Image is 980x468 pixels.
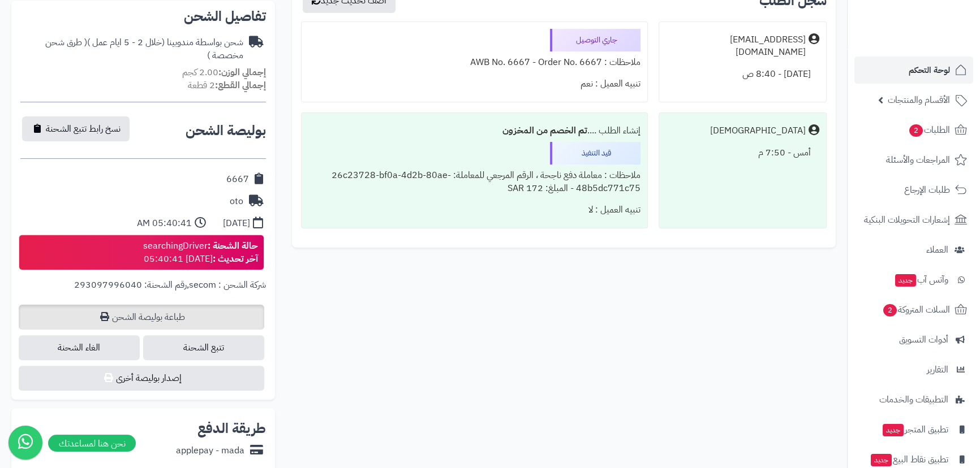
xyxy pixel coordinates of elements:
[22,116,130,141] button: نسخ رابط تتبع الشحنة
[854,416,973,443] a: تطبيق المتجرجديد
[883,304,897,317] span: 2
[909,62,950,78] span: لوحة التحكم
[20,279,266,305] div: ,
[895,274,916,287] span: جديد
[176,444,244,457] div: applepay - mada
[223,217,250,230] div: [DATE]
[308,120,641,142] div: إنشاء الطلب ....
[143,335,264,360] a: تتبع الشحنة
[871,454,892,466] span: جديد
[854,266,973,293] a: وآتس آبجديد
[854,386,973,413] a: التطبيقات والخدمات
[908,122,950,138] span: الطلبات
[230,195,243,208] div: oto
[666,63,819,85] div: [DATE] - 8:40 ص
[20,36,243,62] div: شحن بواسطة مندوبينا (خلال 2 - 5 ايام عمل )
[308,199,641,221] div: تنبيه العميل : لا
[879,392,948,408] span: التطبيقات والخدمات
[903,30,969,54] img: logo-2.png
[186,124,266,137] h2: بوليصة الشحن
[213,252,258,266] strong: آخر تحديث :
[854,326,973,353] a: أدوات التسويق
[854,236,973,263] a: العملاء
[45,36,243,62] span: ( طرق شحن مخصصة )
[19,366,264,391] button: إصدار بوليصة أخرى
[19,335,140,360] span: الغاء الشحنة
[870,452,948,467] span: تطبيق نقاط البيع
[854,206,973,233] a: إشعارات التحويلات البنكية
[854,146,973,174] a: المراجعات والأسئلة
[864,212,950,228] span: إشعارات التحويلات البنكية
[854,57,973,84] a: لوحة التحكم
[666,142,819,164] div: أمس - 7:50 م
[883,424,904,436] span: جديد
[886,152,950,168] span: المراجعات والأسئلة
[894,272,948,288] span: وآتس آب
[550,29,641,51] div: جاري التوصيل
[888,92,950,108] span: الأقسام والمنتجات
[19,305,264,330] a: طباعة بوليصة الشحن
[854,356,973,383] a: التقارير
[137,217,192,230] div: 05:40:41 AM
[308,164,641,200] div: ملاحظات : معاملة دفع ناجحة ، الرقم المرجعي للمعاملة: 26c23728-bf0a-4d2b-80ae-48b5dc771c75 - المبل...
[215,79,266,92] strong: إجمالي القطع:
[666,33,806,59] div: [EMAIL_ADDRESS][DOMAIN_NAME]
[854,116,973,144] a: الطلبات2
[926,242,948,258] span: العملاء
[218,66,266,79] strong: إجمالي الوزن:
[74,278,187,292] span: رقم الشحنة: 293097996040
[882,302,950,318] span: السلات المتروكة
[188,79,266,92] small: 2 قطعة
[226,173,249,186] div: 6667
[208,239,258,253] strong: حالة الشحنة :
[308,73,641,95] div: تنبيه العميل : نعم
[904,182,950,198] span: طلبات الإرجاع
[550,142,641,164] div: قيد التنفيذ
[197,422,266,435] h2: طريقة الدفع
[854,176,973,203] a: طلبات الإرجاع
[20,10,266,23] h2: تفاصيل الشحن
[927,362,948,378] span: التقارير
[854,296,973,323] a: السلات المتروكة2
[143,240,258,266] div: searchingDriver [DATE] 05:40:41
[899,332,948,348] span: أدوات التسويق
[909,124,923,137] span: 2
[46,122,121,136] span: نسخ رابط تتبع الشحنة
[189,278,266,292] span: شركة الشحن : secom
[882,422,948,437] span: تطبيق المتجر
[502,124,587,137] b: تم الخصم من المخزون
[710,124,806,137] div: [DEMOGRAPHIC_DATA]
[308,51,641,73] div: ملاحظات : AWB No. 6667 - Order No. 6667
[182,66,266,79] small: 2.00 كجم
